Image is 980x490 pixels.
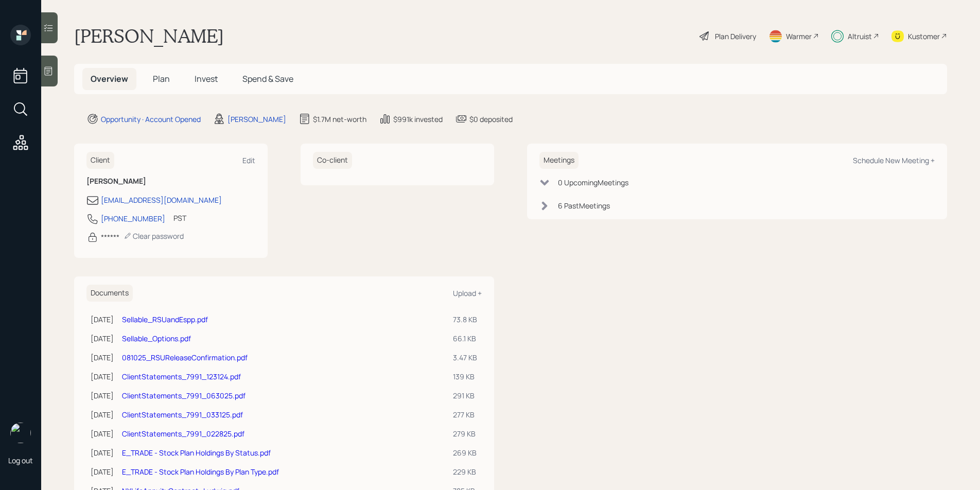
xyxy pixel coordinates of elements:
[453,352,478,363] div: 3.47 KB
[8,456,33,465] div: Log out
[313,152,352,169] h6: Co-client
[91,466,114,477] div: [DATE]
[242,155,255,165] div: Edit
[453,288,482,298] div: Upload +
[91,333,114,344] div: [DATE]
[124,231,184,241] div: Clear password
[101,114,201,125] div: Opportunity · Account Opened
[101,213,165,224] div: [PHONE_NUMBER]
[122,410,243,419] a: ClientStatements_7991_033125.pdf
[715,31,756,42] div: Plan Delivery
[91,73,128,84] span: Overview
[122,334,191,343] a: Sellable_Options.pdf
[153,73,170,84] span: Plan
[86,177,255,186] h6: [PERSON_NAME]
[786,31,812,42] div: Warmer
[74,25,224,47] h1: [PERSON_NAME]
[91,447,114,458] div: [DATE]
[91,428,114,439] div: [DATE]
[10,423,31,443] img: retirable_logo.png
[313,114,366,125] div: $1.7M net-worth
[453,428,478,439] div: 279 KB
[853,155,935,165] div: Schedule New Meeting +
[195,73,218,84] span: Invest
[453,447,478,458] div: 269 KB
[122,448,271,458] a: E_TRADE - Stock Plan Holdings By Status.pdf
[453,390,478,401] div: 291 KB
[86,152,114,169] h6: Client
[453,333,478,344] div: 66.1 KB
[453,409,478,420] div: 277 KB
[122,372,241,381] a: ClientStatements_7991_123124.pdf
[91,409,114,420] div: [DATE]
[91,371,114,382] div: [DATE]
[91,390,114,401] div: [DATE]
[469,114,513,125] div: $0 deposited
[122,467,279,477] a: E_TRADE - Stock Plan Holdings By Plan Type.pdf
[91,352,114,363] div: [DATE]
[453,466,478,477] div: 229 KB
[848,31,872,42] div: Altruist
[91,314,114,325] div: [DATE]
[101,195,222,205] div: [EMAIL_ADDRESS][DOMAIN_NAME]
[227,114,286,125] div: [PERSON_NAME]
[908,31,940,42] div: Kustomer
[122,353,248,362] a: 081025_RSUReleaseConfirmation.pdf
[122,314,208,324] a: Sellable_RSUandEspp.pdf
[453,314,478,325] div: 73.8 KB
[539,152,579,169] h6: Meetings
[242,73,293,84] span: Spend & Save
[86,285,133,302] h6: Documents
[558,200,610,211] div: 6 Past Meeting s
[453,371,478,382] div: 139 KB
[393,114,443,125] div: $991k invested
[122,429,244,439] a: ClientStatements_7991_022825.pdf
[122,391,246,400] a: ClientStatements_7991_063025.pdf
[173,213,186,223] div: PST
[558,177,628,188] div: 0 Upcoming Meeting s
